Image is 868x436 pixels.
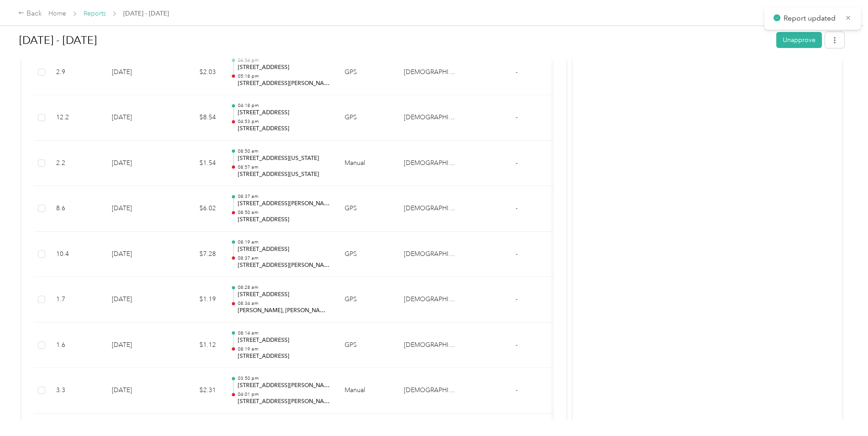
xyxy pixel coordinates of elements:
[49,95,105,141] td: 12.2
[238,102,330,109] p: 04:18 pm
[397,50,465,96] td: Catholic Charities of Oswego County
[238,336,330,345] p: [STREET_ADDRESS]
[168,232,223,277] td: $7.28
[238,109,330,117] p: [STREET_ADDRESS]
[238,398,330,406] p: [STREET_ADDRESS][PERSON_NAME]
[49,232,105,277] td: 10.4
[105,50,168,96] td: [DATE]
[238,193,330,200] p: 08:37 am
[238,148,330,154] p: 08:50 am
[168,368,223,414] td: $2.31
[784,13,838,24] p: Report updated
[18,8,42,19] div: Back
[168,277,223,323] td: $1.19
[49,141,105,186] td: 2.2
[397,95,465,141] td: Catholic Charities of Oswego County
[516,386,518,394] span: -
[238,216,330,224] p: [STREET_ADDRESS]
[84,10,106,17] a: Reports
[238,73,330,80] p: 05:18 pm
[397,232,465,277] td: Catholic Charities of Oswego County
[238,154,330,163] p: [STREET_ADDRESS][US_STATE]
[105,277,168,323] td: [DATE]
[105,323,168,368] td: [DATE]
[105,232,168,277] td: [DATE]
[238,209,330,216] p: 08:50 am
[238,118,330,125] p: 04:53 pm
[238,330,330,336] p: 08:14 am
[238,307,330,315] p: [PERSON_NAME], [PERSON_NAME], NY 13069, [GEOGRAPHIC_DATA]
[238,164,330,170] p: 08:57 am
[397,323,465,368] td: Catholic Charities of Oswego County
[238,80,330,88] p: [STREET_ADDRESS][PERSON_NAME]
[238,352,330,361] p: [STREET_ADDRESS]
[105,186,168,232] td: [DATE]
[337,95,397,141] td: GPS
[123,9,169,18] span: [DATE] - [DATE]
[238,300,330,307] p: 08:34 am
[238,284,330,291] p: 08:28 am
[397,186,465,232] td: Catholic Charities of Oswego County
[238,64,330,72] p: [STREET_ADDRESS]
[337,50,397,96] td: GPS
[516,159,518,167] span: -
[105,141,168,186] td: [DATE]
[49,368,105,414] td: 3.3
[516,295,518,303] span: -
[238,382,330,390] p: [STREET_ADDRESS][PERSON_NAME]
[516,204,518,212] span: -
[238,170,330,179] p: [STREET_ADDRESS][US_STATE]
[168,186,223,232] td: $6.02
[337,323,397,368] td: GPS
[168,95,223,141] td: $8.54
[48,10,66,17] a: Home
[337,186,397,232] td: GPS
[49,186,105,232] td: 8.6
[337,141,397,186] td: Manual
[337,232,397,277] td: GPS
[516,250,518,258] span: -
[105,95,168,141] td: [DATE]
[49,323,105,368] td: 1.6
[168,323,223,368] td: $1.12
[168,50,223,96] td: $2.03
[397,141,465,186] td: Catholic Charities of Oswego County
[238,125,330,133] p: [STREET_ADDRESS]
[238,255,330,261] p: 08:37 am
[776,32,822,48] button: Unapprove
[238,200,330,208] p: [STREET_ADDRESS][PERSON_NAME]
[238,261,330,270] p: [STREET_ADDRESS][PERSON_NAME]
[397,368,465,414] td: Catholic Charities of Oswego County
[516,113,518,121] span: -
[238,291,330,299] p: [STREET_ADDRESS]
[238,375,330,382] p: 03:50 pm
[516,341,518,349] span: -
[238,391,330,398] p: 04:01 pm
[516,68,518,76] span: -
[337,368,397,414] td: Manual
[397,277,465,323] td: Catholic Charities of Oswego County
[49,277,105,323] td: 1.7
[238,346,330,352] p: 08:19 am
[238,245,330,254] p: [STREET_ADDRESS]
[49,50,105,96] td: 2.9
[168,141,223,186] td: $1.54
[238,239,330,245] p: 08:19 am
[105,368,168,414] td: [DATE]
[19,29,770,51] h1: Sep 15 - 28, 2025
[817,385,868,436] iframe: Everlance-gr Chat Button Frame
[337,277,397,323] td: GPS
